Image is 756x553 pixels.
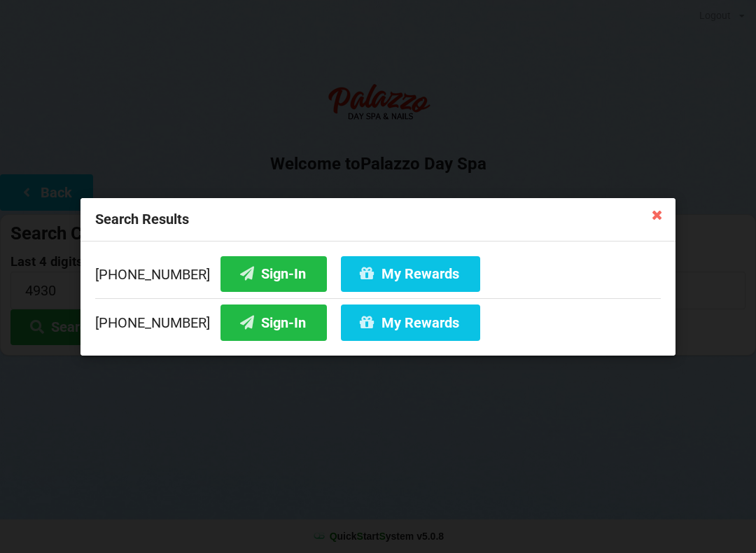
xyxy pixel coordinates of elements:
button: Sign-In [220,304,327,340]
div: [PHONE_NUMBER] [95,255,661,297]
div: [PHONE_NUMBER] [95,297,661,340]
div: Search Results [80,198,675,241]
button: My Rewards [341,304,480,340]
button: My Rewards [341,255,480,291]
button: Sign-In [220,255,327,291]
